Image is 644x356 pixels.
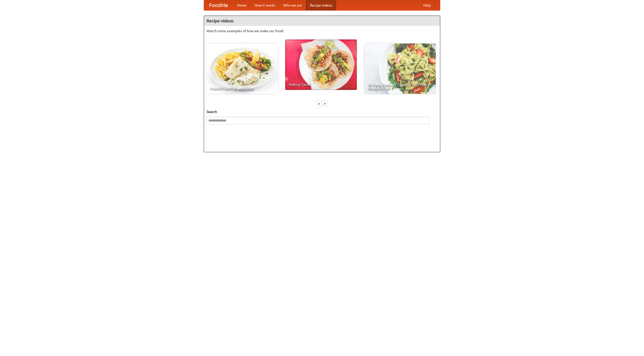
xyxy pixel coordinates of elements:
[419,0,435,10] a: Help
[210,87,274,90] span: French Fries Fish and Chips
[233,0,251,10] a: Home
[251,0,279,10] a: How it works
[289,83,353,86] span: Making Tacos
[207,28,437,33] p: Watch some examples of how we make our food!
[207,109,437,114] h5: Search
[285,39,357,90] a: Making Tacos
[323,100,327,107] div: »
[368,83,432,90] span: An Easy, Summery Tomato Pasta That's Ready for Fall
[207,44,278,94] a: French Fries Fish and Chips
[364,44,436,94] a: An Easy, Summery Tomato Pasta That's Ready for Fall
[317,100,321,107] div: «
[204,16,440,26] h4: Recipe videos
[306,0,336,10] a: Recipe videos
[279,0,306,10] a: Who we are
[204,0,233,10] a: FoodMe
